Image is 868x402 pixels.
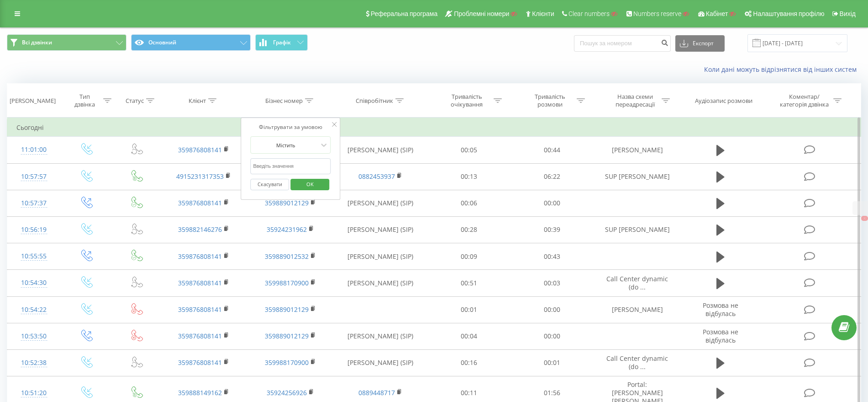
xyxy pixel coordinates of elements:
[427,349,511,376] td: 00:16
[510,323,594,349] td: 00:00
[189,97,206,105] div: Клієнт
[178,388,222,397] a: 359888149162
[250,123,331,132] div: Фільтрувати за умовою
[16,168,51,186] div: 10:57:57
[255,34,308,51] button: Графік
[454,10,509,17] span: Проблемні номери
[265,358,309,367] a: 359988170900
[22,39,52,46] span: Всі дзвінки
[427,323,511,349] td: 00:04
[265,252,309,261] a: 359889012532
[594,296,681,323] td: [PERSON_NAME]
[703,327,738,344] span: Розмова не відбулась
[267,225,307,234] a: 35924231962
[358,172,395,181] a: 0882453937
[16,141,51,159] div: 11:01:00
[778,93,831,108] div: Коментар/категорія дзвінка
[840,10,856,17] span: Вихід
[265,332,309,340] a: 359889012129
[178,145,222,154] a: 359876808141
[10,97,56,105] div: [PERSON_NAME]
[510,243,594,270] td: 00:43
[594,216,681,243] td: SUP [PERSON_NAME]
[16,247,51,265] div: 10:55:55
[265,279,309,287] a: 359988170900
[510,190,594,216] td: 00:00
[427,216,511,243] td: 00:28
[178,252,222,261] a: 359876808141
[427,137,511,163] td: 00:05
[594,137,681,163] td: [PERSON_NAME]
[334,243,427,270] td: [PERSON_NAME] (SIP)
[16,194,51,212] div: 10:57:37
[334,216,427,243] td: [PERSON_NAME] (SIP)
[16,327,51,345] div: 10:53:50
[510,137,594,163] td: 00:44
[510,163,594,190] td: 06:22
[753,10,824,17] span: Налаштування профілю
[606,354,668,371] span: Call Center dynamic (do ...
[178,279,222,287] a: 359876808141
[265,198,309,207] a: 359889012129
[861,216,868,221] button: X
[131,34,251,51] button: Основний
[568,10,610,17] span: Clear numbers
[427,163,511,190] td: 00:13
[334,190,427,216] td: [PERSON_NAME] (SIP)
[510,296,594,323] td: 00:00
[574,35,671,52] input: Пошук за номером
[427,243,511,270] td: 00:09
[334,349,427,376] td: [PERSON_NAME] (SIP)
[675,35,725,52] button: Експорт
[250,179,289,190] button: Скасувати
[126,97,144,105] div: Статус
[427,190,511,216] td: 00:06
[704,65,861,74] a: Коли дані можуть відрізнятися вiд інших систем
[427,270,511,296] td: 00:51
[427,296,511,323] td: 00:01
[442,93,491,108] div: Тривалість очікування
[7,118,861,137] td: Сьогодні
[265,97,303,105] div: Бізнес номер
[178,305,222,314] a: 359876808141
[265,305,309,314] a: 359889012129
[16,301,51,319] div: 10:54:22
[371,10,438,17] span: Реферальна програма
[16,221,51,239] div: 10:56:19
[68,93,101,108] div: Тип дзвінка
[510,349,594,376] td: 00:01
[176,172,224,181] a: 4915231317353
[178,225,222,234] a: 359882146276
[250,158,331,174] input: Введіть значення
[297,177,323,191] span: OK
[178,198,222,207] a: 359876808141
[510,270,594,296] td: 00:03
[334,137,427,163] td: [PERSON_NAME] (SIP)
[178,358,222,367] a: 359876808141
[606,274,668,291] span: Call Center dynamic (do ...
[526,93,574,108] div: Тривалість розмови
[290,179,329,190] button: OK
[633,10,681,17] span: Numbers reserve
[16,354,51,372] div: 10:52:38
[334,270,427,296] td: [PERSON_NAME] (SIP)
[267,388,307,397] a: 35924256926
[706,10,728,17] span: Кабінет
[334,323,427,349] td: [PERSON_NAME] (SIP)
[610,93,659,108] div: Назва схеми переадресації
[273,39,291,46] span: Графік
[532,10,554,17] span: Клієнти
[16,274,51,292] div: 10:54:30
[7,34,126,51] button: Всі дзвінки
[356,97,393,105] div: Співробітник
[16,384,51,402] div: 10:51:20
[695,97,752,105] div: Аудіозапис розмови
[703,301,738,318] span: Розмова не відбулась
[178,332,222,340] a: 359876808141
[358,388,395,397] a: 0889448717
[594,163,681,190] td: SUP [PERSON_NAME]
[510,216,594,243] td: 00:39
